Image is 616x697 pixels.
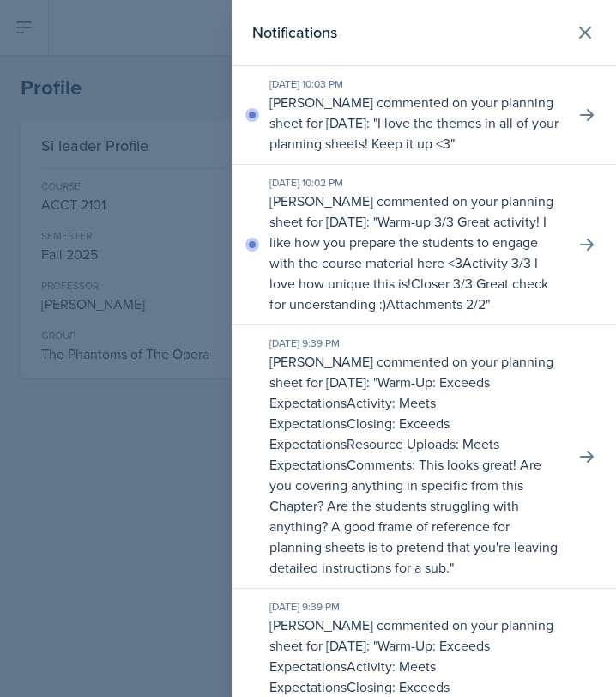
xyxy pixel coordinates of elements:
div: [DATE] 10:03 PM [269,76,561,92]
div: [DATE] 10:02 PM [269,175,561,191]
p: Resource Uploads: Meets Expectations [269,434,499,474]
p: Activity: Meets Expectations [269,393,436,433]
p: Closing: Exceeds Expectations [269,414,450,453]
p: Warm-up 3/3 Great activity! I like how you prepare the students to engage with the course materia... [269,212,547,272]
p: Comments: This looks great! Are you covering anything in specific from this Chapter? Are the stud... [269,455,558,577]
p: [PERSON_NAME] commented on your planning sheet for [DATE]: " " [269,191,561,314]
div: [DATE] 9:39 PM [269,336,561,351]
h2: Notifications [252,21,337,45]
p: Attachments 2/2 [386,294,486,313]
p: Activity: Meets Expectations [269,657,436,696]
p: [PERSON_NAME] commented on your planning sheet for [DATE]: " " [269,351,561,578]
div: [DATE] 9:39 PM [269,599,561,615]
p: Warm-Up: Exceeds Expectations [269,373,490,412]
p: [PERSON_NAME] commented on your planning sheet for [DATE]: " " [269,92,561,154]
p: Warm-Up: Exceeds Expectations [269,636,490,676]
p: I love the themes in all of your planning sheets! Keep it up <3 [269,113,559,153]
